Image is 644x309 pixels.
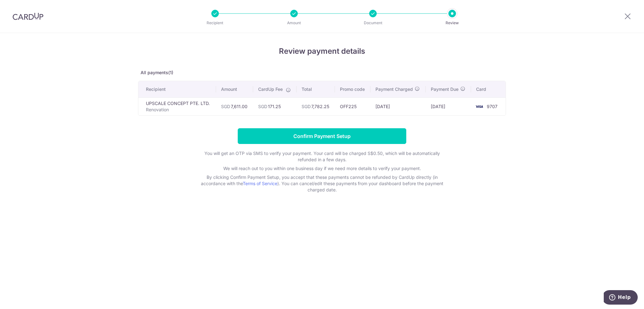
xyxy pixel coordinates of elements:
[138,69,506,76] p: All payments(1)
[471,81,506,97] th: Card
[604,290,638,306] iframe: Opens a widget where you can find more information
[216,97,253,115] td: 7,611.00
[196,165,448,172] p: We will reach out to you within one business day if we need more details to verify your payment.
[138,81,216,97] th: Recipient
[271,20,317,26] p: Amount
[487,104,497,109] span: 9707
[196,174,448,193] p: By clicking Confirm Payment Setup, you accept that these payments cannot be refunded by CardUp di...
[216,81,253,97] th: Amount
[138,46,506,57] h4: Review payment details
[13,13,43,20] img: CardUp
[192,20,238,26] p: Recipient
[431,86,458,92] span: Payment Due
[297,81,335,97] th: Total
[221,104,230,109] span: SGD
[473,103,486,110] img: <span class="translation_missing" title="translation missing: en.account_steps.new_confirm_form.b...
[335,81,370,97] th: Promo code
[258,104,267,109] span: SGD
[146,107,211,113] p: Renovation
[429,20,475,26] p: Review
[426,97,471,115] td: [DATE]
[375,86,413,92] span: Payment Charged
[243,181,277,186] a: Terms of Service
[196,150,448,163] p: You will get an OTP via SMS to verify your payment. Your card will be charged S$0.50, which will ...
[238,128,406,144] input: Confirm Payment Setup
[302,104,311,109] span: SGD
[253,97,297,115] td: 171.25
[335,97,370,115] td: OFF225
[138,97,216,115] td: UPSCALE CONCEPT PTE. LTD.
[258,86,283,92] span: CardUp Fee
[350,20,396,26] p: Document
[297,97,335,115] td: 7,782.25
[370,97,426,115] td: [DATE]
